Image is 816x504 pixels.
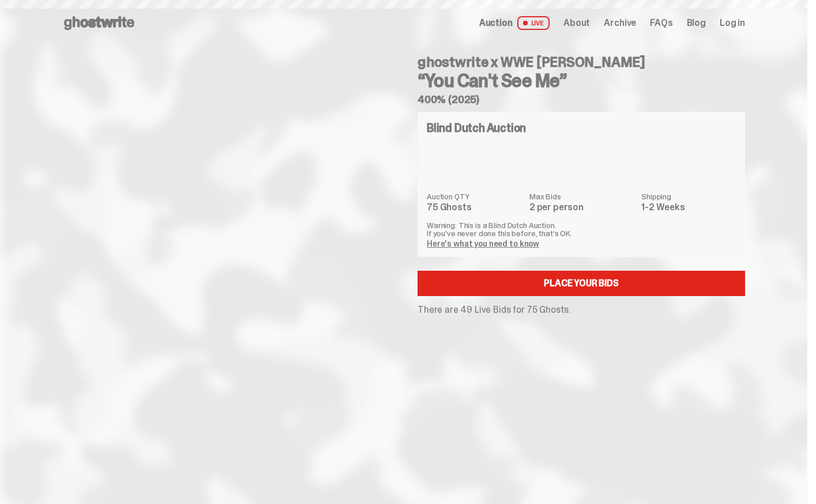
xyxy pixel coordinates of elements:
[427,203,522,212] dd: 75 Ghosts
[427,192,522,200] dt: Auction QTY
[427,122,526,134] h4: Blind Dutch Auction
[479,18,513,28] span: Auction
[720,18,745,28] a: Log in
[427,238,539,249] a: Here's what you need to know
[641,203,736,212] dd: 1-2 Weeks
[427,221,736,237] p: Warning: This is a Blind Dutch Auction. If you’ve never done this before, that’s OK.
[604,18,636,28] a: Archive
[687,18,706,28] a: Blog
[529,192,634,200] dt: Max Bids
[418,71,745,90] h3: “You Can't See Me”
[641,192,736,200] dt: Shipping
[418,271,745,296] a: Place your Bids
[418,305,745,314] p: There are 49 Live Bids for 75 Ghosts.
[563,18,590,28] a: About
[418,94,745,105] h5: 400% (2025)
[479,16,550,30] a: Auction LIVE
[650,18,672,28] a: FAQs
[517,16,550,30] span: LIVE
[529,203,634,212] dd: 2 per person
[418,55,745,69] h4: ghostwrite x WWE [PERSON_NAME]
